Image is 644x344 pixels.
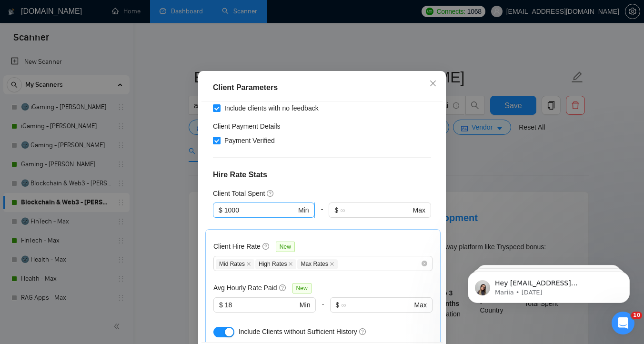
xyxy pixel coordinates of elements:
span: $ [219,300,223,310]
span: close [330,262,334,266]
input: ∞ [341,300,412,310]
input: 0 [225,300,298,310]
span: Include Clients without Sufficient History [239,328,357,335]
span: close [246,262,251,266]
h4: Client Payment Details [213,121,281,132]
span: question-circle [262,243,270,250]
span: question-circle [279,284,287,292]
div: Client Parameters [213,82,431,93]
span: Payment Verified [221,135,279,146]
span: $ [336,300,340,310]
iframe: Intercom live chat [612,312,634,334]
h5: Avg Hourly Rate Paid [213,283,277,293]
h5: Client Hire Rate [213,241,261,252]
span: Max Rates [297,259,337,269]
iframe: Intercom notifications message [453,252,644,318]
span: Min [300,300,311,310]
span: High Rates [255,259,296,269]
span: New [292,283,312,293]
span: 10 [631,312,642,319]
h5: Client Total Spent [213,188,265,199]
span: close [429,80,437,87]
input: 0 [224,205,296,215]
span: question-circle [267,190,274,197]
button: Close [420,71,446,97]
span: $ [334,205,338,215]
div: - [315,202,329,229]
span: Max [414,300,427,310]
span: Include clients with no feedback [221,103,322,113]
h4: Hire Rate Stats [213,169,431,181]
input: ∞ [340,205,411,215]
span: question-circle [359,328,367,335]
span: New [276,242,295,252]
span: close-circle [422,261,427,266]
div: - [316,297,330,324]
span: Mid Rates [216,259,254,269]
span: close [288,262,293,266]
span: Min [298,205,309,215]
span: $ [219,205,222,215]
span: Max [413,205,425,215]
